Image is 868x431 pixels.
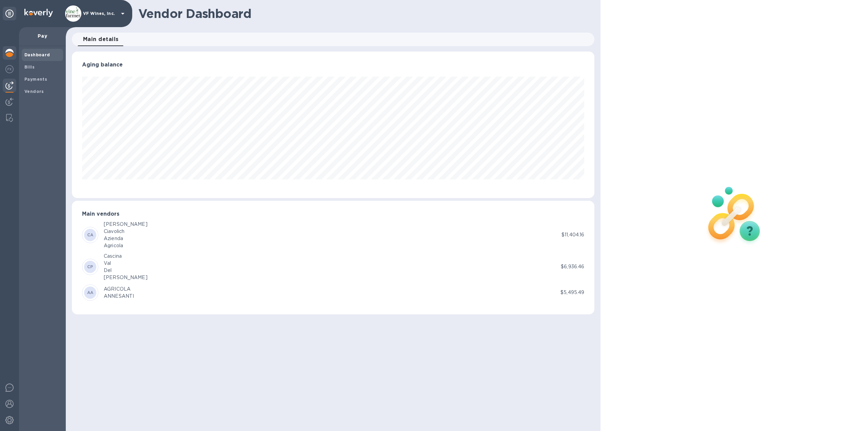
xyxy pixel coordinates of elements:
[5,65,14,73] img: Foreign exchange
[24,64,35,70] b: Bills
[104,267,147,274] div: Del
[104,253,147,260] div: Cascina
[87,232,94,237] b: CA
[87,264,93,269] b: CP
[104,260,147,267] div: Val
[104,286,134,293] div: AGRICOLA
[104,228,147,235] div: Ciavolich
[83,11,117,16] p: VF Wines, Inc.
[560,289,584,296] p: $5,495.49
[3,7,16,20] div: Unpin categories
[24,33,60,39] p: Pay
[82,211,584,217] h3: Main vendors
[561,231,584,238] p: $11,404.16
[24,77,47,82] b: Payments
[104,274,147,281] div: [PERSON_NAME]
[82,62,584,68] h3: Aging balance
[104,235,147,242] div: Azienda
[24,89,44,94] b: Vendors
[24,9,53,17] img: Logo
[561,263,584,270] p: $6,936.46
[87,290,94,295] b: AA
[24,52,50,57] b: Dashboard
[138,6,590,21] h1: Vendor Dashboard
[104,221,147,228] div: [PERSON_NAME]
[104,242,147,249] div: Agricola
[104,293,134,300] div: ANNESANTI
[83,35,119,44] span: Main details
